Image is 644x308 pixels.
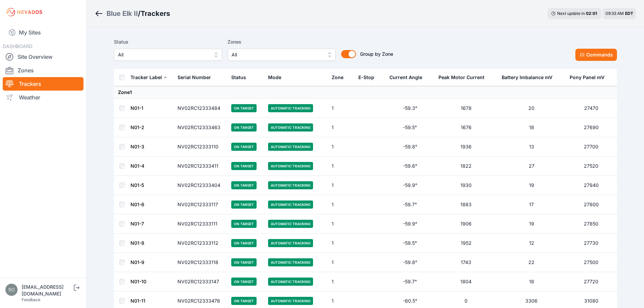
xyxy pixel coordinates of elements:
[173,176,228,195] td: NV02RC12333404
[231,181,257,189] span: On Target
[434,118,497,137] td: 1676
[141,9,170,18] h3: Trackers
[106,9,138,18] div: Blue Elk II
[498,118,566,137] td: 18
[173,234,228,253] td: NV02RC12333112
[173,195,228,214] td: NV02RC12333117
[268,123,313,132] span: Automatic Tracking
[498,99,566,118] td: 20
[228,38,336,46] label: Zones
[173,99,228,118] td: NV02RC12333484
[231,123,257,132] span: On Target
[228,49,336,61] button: All
[566,253,617,272] td: 27500
[130,298,145,304] a: N01-11
[328,195,354,214] td: 1
[385,137,434,157] td: -59.8°
[268,104,313,112] span: Automatic Tracking
[3,43,32,49] span: DASHBOARD
[130,259,144,265] a: N01-9
[566,272,617,291] td: 27720
[231,162,257,170] span: On Target
[566,137,617,157] td: 27700
[566,99,617,118] td: 27470
[575,49,617,61] button: Commands
[498,176,566,195] td: 19
[385,195,434,214] td: -59.7°
[3,64,84,77] a: Zones
[130,69,167,86] button: Tracker Label
[5,7,43,18] img: Nevados
[173,157,228,176] td: NV02RC12333411
[328,118,354,137] td: 1
[328,234,354,253] td: 1
[268,258,313,266] span: Automatic Tracking
[438,69,490,86] button: Peak Motor Current
[498,272,566,291] td: 18
[130,240,144,246] a: N01-8
[566,118,617,137] td: 27690
[130,202,144,207] a: N01-6
[3,50,84,64] a: Site Overview
[332,74,343,81] div: Zone
[268,220,313,228] span: Automatic Tracking
[328,214,354,234] td: 1
[385,234,434,253] td: -59.5°
[130,105,143,111] a: N01-1
[566,157,617,176] td: 27520
[114,86,617,99] td: Zone 1
[130,124,144,130] a: N01-2
[114,38,222,46] label: Status
[173,253,228,272] td: NV02RC12333118
[586,11,598,16] div: 02 : 01
[434,272,497,291] td: 1804
[268,297,313,305] span: Automatic Tracking
[328,137,354,157] td: 1
[566,234,617,253] td: 27730
[231,220,257,228] span: On Target
[438,74,484,81] div: Peak Motor Current
[434,157,497,176] td: 1822
[385,99,434,118] td: -59.3°
[3,91,84,104] a: Weather
[130,163,144,169] a: N01-4
[498,157,566,176] td: 27
[268,239,313,247] span: Automatic Tracking
[130,279,146,284] a: N01-10
[173,118,228,137] td: NV02RC12333463
[3,77,84,91] a: Trackers
[114,49,222,61] button: All
[3,24,84,41] a: My Sites
[502,69,558,86] button: Battery Imbalance mV
[566,195,617,214] td: 27800
[231,297,257,305] span: On Target
[130,182,144,188] a: N01-5
[605,11,624,16] span: 09:33 AM
[231,74,246,81] div: Status
[502,74,552,81] div: Battery Imbalance mV
[434,99,497,118] td: 1678
[498,214,566,234] td: 19
[268,278,313,286] span: Automatic Tracking
[231,258,257,266] span: On Target
[557,11,585,16] span: Next update in
[231,104,257,112] span: On Target
[434,137,497,157] td: 1936
[328,176,354,195] td: 1
[332,69,349,86] button: Zone
[268,143,313,151] span: Automatic Tracking
[358,74,374,81] div: E-Stop
[268,74,281,81] div: Mode
[138,9,141,18] span: /
[231,278,257,286] span: On Target
[498,234,566,253] td: 12
[231,200,257,209] span: On Target
[328,157,354,176] td: 1
[498,137,566,157] td: 13
[173,137,228,157] td: NV02RC12333110
[566,214,617,234] td: 27850
[231,69,252,86] button: Status
[130,74,162,81] div: Tracker Label
[385,272,434,291] td: -59.7°
[177,74,211,81] div: Serial Number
